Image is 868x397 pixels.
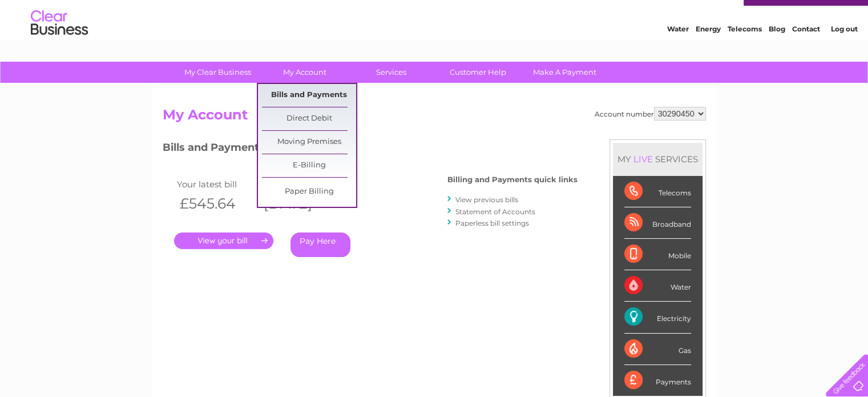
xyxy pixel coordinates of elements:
a: 0333 014 3131 [653,6,732,20]
a: Moving Premises [262,131,356,154]
a: My Clear Business [171,62,265,83]
a: Pay Here [290,232,350,257]
h3: Bills and Payments [163,139,578,159]
a: View previous bills [455,195,518,204]
a: Log out [830,49,857,57]
div: Broadband [624,207,691,239]
div: Mobile [624,239,691,270]
a: E-Billing [262,154,356,177]
div: Account number [595,107,706,121]
th: £545.64 [174,192,259,215]
div: Water [624,270,691,302]
td: Your latest bill [174,177,259,192]
a: Telecoms [728,49,762,57]
div: LIVE [631,154,655,165]
a: Statement of Accounts [455,207,535,216]
div: Gas [624,334,691,365]
h4: Billing and Payments quick links [447,175,578,184]
a: Energy [696,49,721,57]
a: . [174,232,273,249]
img: logo.png [30,30,88,65]
a: Direct Debit [262,107,356,130]
h2: My Account [163,107,706,129]
a: Contact [792,49,820,57]
a: Customer Help [431,62,525,83]
a: Make A Payment [518,62,612,83]
a: Paper Billing [262,181,356,203]
a: Water [667,49,689,57]
div: MY SERVICES [613,143,703,175]
a: My Account [257,62,352,83]
a: Bills and Payments [262,84,356,107]
div: Electricity [624,302,691,333]
div: Clear Business is a trading name of Verastar Limited (registered in [GEOGRAPHIC_DATA] No. 3667643... [165,6,704,55]
a: Blog [769,49,785,57]
div: Payments [624,365,691,396]
a: Paperless bill settings [455,219,529,227]
a: Services [344,62,438,83]
div: Telecoms [624,176,691,207]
